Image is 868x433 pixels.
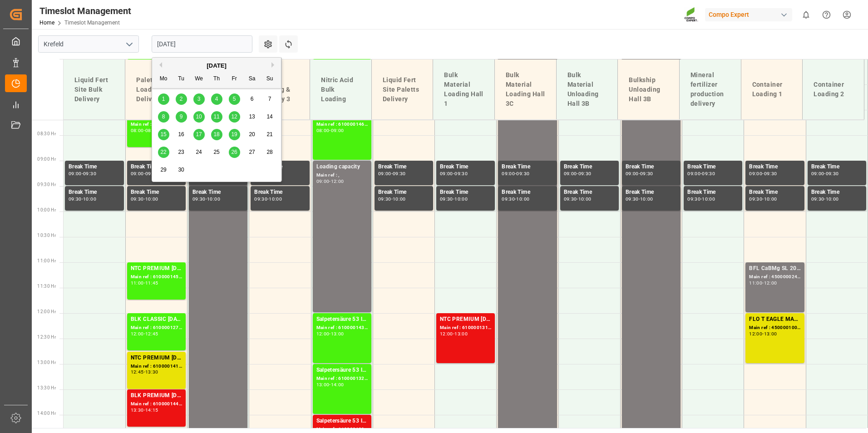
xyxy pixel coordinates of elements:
[700,172,702,176] div: -
[157,62,162,68] button: Previous Month
[454,197,468,201] div: 10:00
[131,332,144,336] div: 12:00
[264,129,276,140] div: Choose Sunday, September 21st, 2025
[749,162,800,172] div: Break Time
[440,67,487,112] div: Bulk Material Loading Hall 1
[515,197,516,201] div: -
[144,281,145,285] div: -
[213,113,219,120] span: 11
[176,129,187,140] div: Choose Tuesday, September 16th, 2025
[196,131,202,138] span: 17
[160,167,166,173] span: 29
[515,172,516,176] div: -
[271,62,277,68] button: Next Month
[215,96,218,102] span: 4
[158,147,169,158] div: Choose Monday, September 22nd, 2025
[316,315,368,324] div: Salpetersäure 53 lose;
[229,129,240,140] div: Choose Friday, September 19th, 2025
[393,197,406,201] div: 10:00
[82,172,83,176] div: -
[247,93,258,105] div: Choose Saturday, September 6th, 2025
[454,172,468,176] div: 09:30
[316,375,368,383] div: Main ref : 6100001322, 2000001142;
[687,188,739,197] div: Break Time
[144,172,145,176] div: -
[687,67,734,112] div: Mineral fertilizer production delivery
[626,162,677,172] div: Break Time
[378,188,429,197] div: Break Time
[329,383,330,387] div: -
[705,8,792,21] div: Compo Expert
[264,111,276,123] div: Choose Sunday, September 14th, 2025
[144,332,145,336] div: -
[639,197,640,201] div: -
[269,197,282,201] div: 10:00
[640,197,653,201] div: 10:00
[83,197,96,201] div: 10:00
[639,172,640,176] div: -
[37,182,56,187] span: 09:30 Hr
[211,147,222,158] div: Choose Thursday, September 25th, 2025
[152,35,252,53] input: DD.MM.YYYY
[378,197,391,201] div: 09:30
[626,197,639,201] div: 09:30
[749,264,800,273] div: BFL CaBMg SL 20L (x48) EN,IN MTO;
[391,197,393,201] div: -
[145,408,158,412] div: 14:15
[229,147,240,158] div: Choose Friday, September 26th, 2025
[440,172,453,176] div: 09:00
[316,179,330,183] div: 09:00
[213,149,219,155] span: 25
[329,179,330,183] div: -
[211,129,222,140] div: Choose Thursday, September 18th, 2025
[331,179,344,183] div: 12:00
[440,315,491,324] div: NTC PREMIUM [DATE]+3+TE BULK;
[131,324,182,332] div: Main ref : 6100001277, 2000000951; 2000000951;2000000960;
[391,172,393,176] div: -
[231,113,237,120] span: 12
[176,147,187,158] div: Choose Tuesday, September 23rd, 2025
[329,332,330,336] div: -
[131,315,182,324] div: BLK CLASSIC [DATE] 25kg(x40)D,EN,PL,FNL;NTC CLASSIC [DATE] 25kg (x40) DE,EN,PL;
[145,332,158,336] div: 12:45
[440,324,491,332] div: Main ref : 6100001314, 2000000927;
[317,72,364,108] div: Nitric Acid Bulk Loading
[176,164,187,176] div: Choose Tuesday, September 30th, 2025
[440,197,453,201] div: 09:30
[796,5,816,25] button: show 0 new notifications
[502,162,553,172] div: Break Time
[71,72,118,108] div: Liquid Fert Site Bulk Delivery
[687,197,700,201] div: 09:30
[37,360,56,365] span: 13:00 Hr
[122,37,136,51] button: open menu
[440,332,453,336] div: 12:00
[37,385,56,390] span: 13:30 Hr
[197,96,201,102] span: 3
[454,332,468,336] div: 13:00
[37,411,56,416] span: 14:00 Hr
[231,131,237,138] span: 19
[811,188,863,197] div: Break Time
[131,370,144,374] div: 12:45
[193,111,205,123] div: Choose Wednesday, September 10th, 2025
[316,162,368,172] div: Loading capacity
[249,113,255,120] span: 13
[193,74,205,85] div: We
[564,197,577,201] div: 09:30
[705,6,796,23] button: Compo Expert
[762,197,764,201] div: -
[687,172,700,176] div: 09:00
[440,162,491,172] div: Break Time
[145,197,158,201] div: 10:00
[131,408,144,412] div: 13:30
[762,332,764,336] div: -
[453,332,454,336] div: -
[37,131,56,136] span: 08:30 Hr
[249,149,255,155] span: 27
[196,113,202,120] span: 10
[264,74,276,85] div: Su
[254,197,267,201] div: 09:30
[749,273,800,281] div: Main ref : 4500000244, 2000000200;
[329,128,330,133] div: -
[378,172,391,176] div: 09:00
